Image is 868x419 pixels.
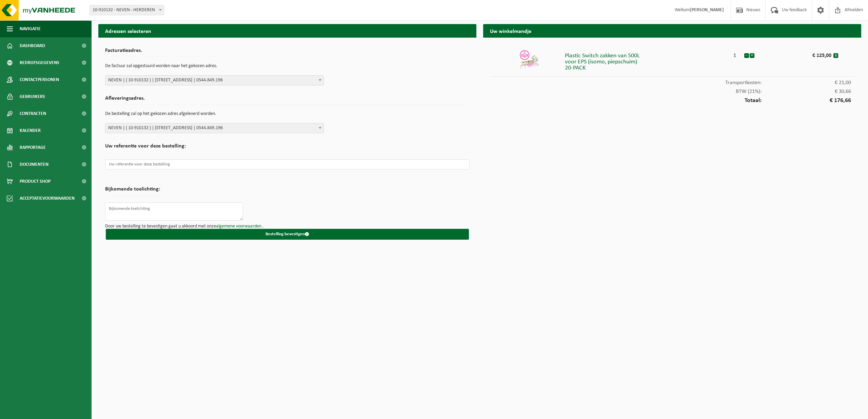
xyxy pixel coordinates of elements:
[105,159,470,169] input: Uw referentie voor deze bestelling
[216,224,264,229] a: algemene voorwaarden .
[20,122,41,139] span: Kalender
[20,71,59,88] span: Contactpersonen
[105,123,324,133] span: NEVEN | ( 10-910132 ) | TONGERSESTEENWEG 40, 3770 HERDEREN | 0544.849.196
[20,156,48,173] span: Documenten
[490,94,854,104] div: Totaal:
[90,5,164,15] span: 10-910132 - NEVEN - HERDEREN
[105,75,324,85] span: NEVEN | ( 10-910132 ) | TONGERSESTEENWEG 40, 3770 HERDEREN | 0544.849.196
[105,60,470,72] p: De factuur zal opgestuurd worden naar het gekozen adres.
[20,105,46,122] span: Contracten
[20,20,41,37] span: Navigatie
[519,49,539,70] img: 01-999956
[20,173,51,190] span: Product Shop
[833,53,838,58] button: x
[565,49,726,71] div: Plastic Switch zakken van 500L voor EPS (isomo, piepschuim) 20-PACK
[726,49,744,58] div: 1
[20,54,59,71] span: Bedrijfsgegevens
[105,224,470,229] p: Door uw bestelling te bevestigen gaat u akkoord met onze
[105,96,470,105] h2: Afleveringsadres.
[490,77,854,85] div: Transportkosten:
[90,5,164,15] span: 10-910132 - NEVEN - HERDEREN
[105,123,323,133] span: NEVEN | ( 10-910132 ) | TONGERSESTEENWEG 40, 3770 HERDEREN | 0544.849.196
[20,190,75,207] span: Acceptatievoorwaarden
[98,24,476,37] h2: Adressen selecteren
[483,24,861,37] h2: Uw winkelmandje
[105,76,323,85] span: NEVEN | ( 10-910132 ) | TONGERSESTEENWEG 40, 3770 HERDEREN | 0544.849.196
[744,53,749,58] button: -
[105,186,160,196] h2: Bijkomende toelichting:
[762,80,851,85] span: € 21,00
[490,85,854,94] div: BTW (21%):
[762,98,851,104] span: € 176,66
[105,48,470,57] h2: Facturatieadres.
[690,7,724,13] strong: [PERSON_NAME]
[780,49,833,58] div: € 125,00
[762,89,851,94] span: € 30,66
[20,88,45,105] span: Gebruikers
[105,108,470,120] p: De bestelling zal op het gekozen adres afgeleverd worden.
[105,143,470,153] h2: Uw referentie voor deze bestelling:
[750,53,754,58] button: +
[106,229,469,240] button: Bestelling bevestigen
[20,139,46,156] span: Rapportage
[20,37,45,54] span: Dashboard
